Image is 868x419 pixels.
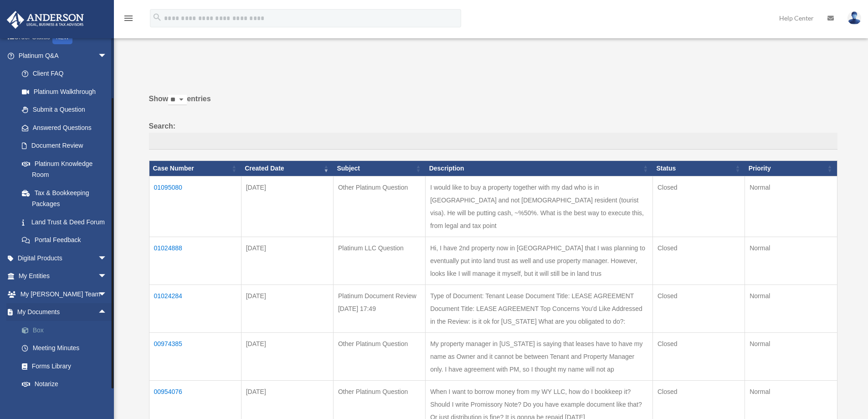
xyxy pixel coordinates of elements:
a: Answered Questions [13,119,112,137]
a: Platinum Knowledge Room [13,155,116,184]
td: Type of Document: Tenant Lease Document Title: LEASE AGREEMENT Document Title: LEASE AGREEMENT To... [426,285,653,332]
td: Normal [745,237,837,285]
th: Status: activate to sort column ascending [652,161,745,176]
th: Case Number: activate to sort column ascending [149,161,241,176]
a: Document Review [13,137,116,155]
span: arrow_drop_down [98,249,116,268]
td: I would like to buy a property together with my dad who is in [GEOGRAPHIC_DATA] and not [DEMOGRAP... [426,176,653,237]
td: Normal [745,332,837,380]
a: Notarize [13,375,121,393]
a: My [PERSON_NAME] Teamarrow_drop_down [6,285,121,303]
th: Priority: activate to sort column ascending [745,161,837,176]
td: Normal [745,285,837,332]
td: Normal [745,176,837,237]
a: Portal Feedback [13,231,116,249]
img: Anderson Advisors Platinum Portal [4,11,87,29]
td: [DATE] [241,332,333,380]
td: 01024888 [149,237,241,285]
a: My Documentsarrow_drop_up [6,303,121,321]
td: Closed [652,332,745,380]
td: Platinum LLC Question [333,237,425,285]
td: [DATE] [241,285,333,332]
td: Platinum Document Review [DATE] 17:49 [333,285,425,332]
td: Other Platinum Question [333,176,425,237]
span: arrow_drop_up [98,303,116,322]
td: Hi, I have 2nd property now in [GEOGRAPHIC_DATA] that I was planning to eventually put into land ... [426,237,653,285]
a: Box [13,321,121,339]
th: Description: activate to sort column ascending [426,161,653,176]
i: search [152,12,162,22]
a: menu [123,16,134,24]
th: Created Date: activate to sort column ascending [241,161,333,176]
a: My Entitiesarrow_drop_down [6,267,121,285]
a: Client FAQ [13,65,116,83]
a: Forms Library [13,357,121,375]
td: Closed [652,176,745,237]
select: Showentries [168,95,187,105]
td: Other Platinum Question [333,332,425,380]
span: arrow_drop_down [98,267,116,286]
label: Search: [149,120,837,150]
i: menu [123,13,134,24]
td: 01095080 [149,176,241,237]
a: Meeting Minutes [13,339,121,357]
td: Closed [652,285,745,332]
label: Show entries [149,93,837,114]
td: 01024284 [149,285,241,332]
input: Search: [149,133,837,150]
a: Digital Productsarrow_drop_down [6,249,121,267]
td: My property manager in [US_STATE] is saying that leases have to have my name as Owner and it cann... [426,332,653,380]
span: arrow_drop_down [98,47,116,65]
a: Land Trust & Deed Forum [13,213,116,231]
td: [DATE] [241,237,333,285]
td: Closed [652,237,745,285]
a: Platinum Walkthrough [13,83,116,101]
a: Submit a Question [13,101,116,119]
th: Subject: activate to sort column ascending [333,161,425,176]
a: Platinum Q&Aarrow_drop_down [6,47,116,65]
span: arrow_drop_down [98,285,116,304]
img: User Pic [847,11,861,25]
a: Tax & Bookkeeping Packages [13,184,116,213]
td: 00974385 [149,332,241,380]
td: [DATE] [241,176,333,237]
